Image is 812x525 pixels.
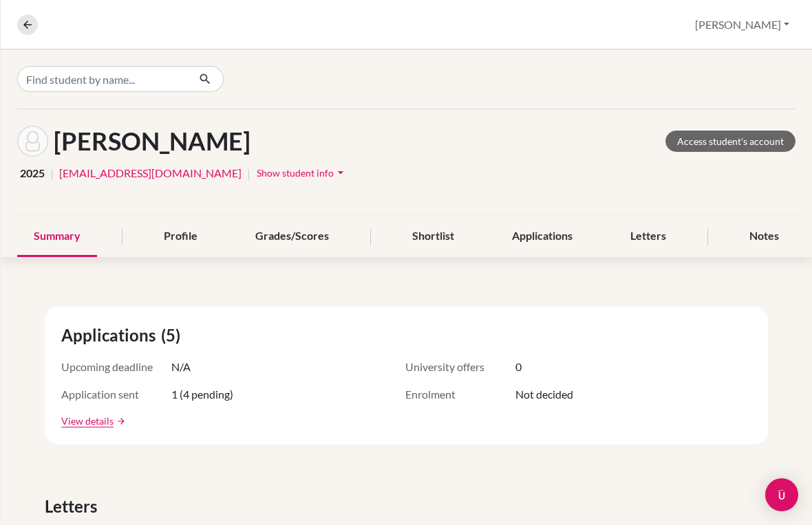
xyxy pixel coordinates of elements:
span: 2025 [20,165,45,181]
div: Notes [733,216,795,257]
span: 1 (4 pending) [171,386,233,403]
a: View details [61,414,114,428]
span: Letters [45,494,103,519]
span: Upcoming deadline [61,359,171,375]
div: Summary [17,216,97,257]
div: Letters [614,216,683,257]
div: Grades/Scores [239,216,345,257]
span: Applications [61,323,161,348]
span: | [247,165,250,181]
button: [PERSON_NAME] [689,12,795,38]
span: Show student info [257,167,334,179]
span: University offers [405,359,515,375]
a: arrow_forward [114,416,126,426]
span: 0 [515,359,522,375]
span: Not decided [515,386,573,403]
span: N/A [171,359,191,375]
h1: [PERSON_NAME] [54,126,250,156]
a: [EMAIL_ADDRESS][DOMAIN_NAME] [59,165,242,181]
span: | [50,165,54,181]
i: arrow_drop_down [334,166,348,179]
div: Shortlist [396,216,471,257]
div: Profile [147,216,214,257]
div: Open Intercom Messenger [765,478,798,511]
img: Dennis Mcintosh's avatar [17,126,48,157]
span: Application sent [61,386,171,403]
div: Applications [495,216,589,257]
button: Show student infoarrow_drop_down [256,162,348,183]
input: Find student by name... [17,66,188,92]
span: (5) [161,323,186,348]
span: Enrolment [405,386,515,403]
a: Access student's account [665,131,795,152]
